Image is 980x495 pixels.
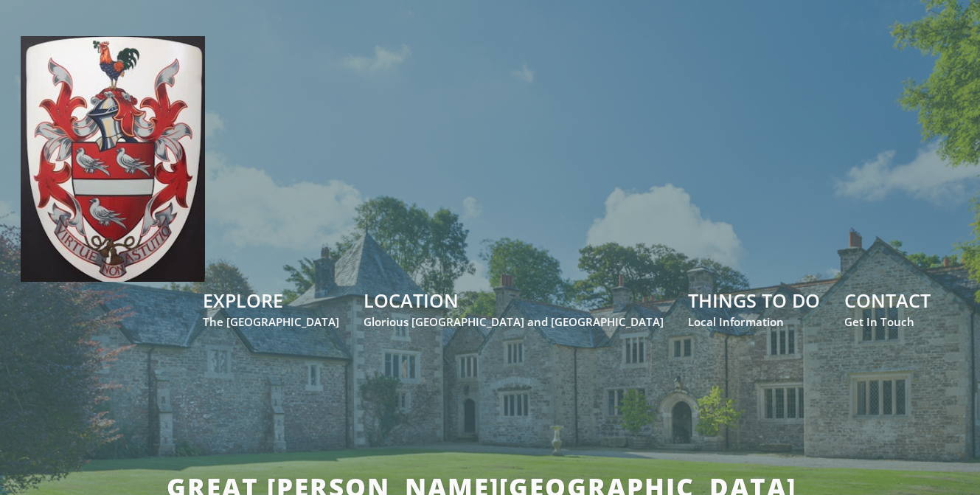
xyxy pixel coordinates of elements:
a: LOCATIONGlorious [GEOGRAPHIC_DATA] and [GEOGRAPHIC_DATA] [364,288,664,329]
small: The [GEOGRAPHIC_DATA] [203,314,339,329]
a: CONTACTGet In Touch [844,288,931,329]
a: THINGS TO DOLocal Information [688,288,820,329]
small: Glorious [GEOGRAPHIC_DATA] and [GEOGRAPHIC_DATA] [364,314,664,329]
a: EXPLOREThe [GEOGRAPHIC_DATA] [203,288,339,329]
small: Get In Touch [844,314,931,329]
small: Local Information [688,314,820,329]
img: Great Bidlake Manor [21,36,205,282]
